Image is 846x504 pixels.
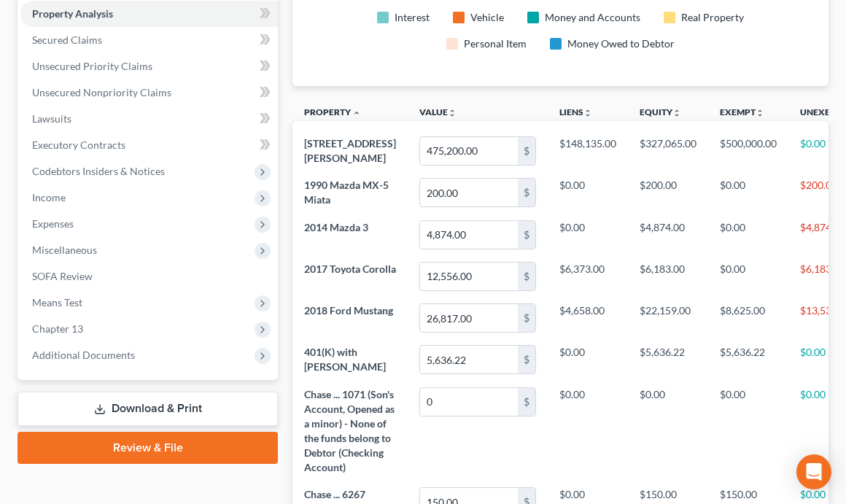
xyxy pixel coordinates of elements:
span: 401(K) with [PERSON_NAME] [304,346,386,373]
a: Download & Print [18,392,278,426]
a: Review & File [18,432,278,464]
span: Miscellaneous [32,244,97,256]
span: Lawsuits [32,112,71,125]
i: expand_less [352,109,361,117]
div: Interest [395,10,430,25]
a: Equityunfold_more [640,106,681,117]
div: $ [518,304,535,332]
td: $0.00 [548,172,628,214]
div: Money and Accounts [545,10,640,25]
div: Vehicle [470,10,504,25]
input: 0.00 [420,263,518,290]
td: $5,636.22 [628,339,708,381]
a: Exemptunfold_more [720,106,764,117]
td: $0.00 [708,255,788,297]
td: $200.00 [628,172,708,214]
i: unfold_more [756,109,764,117]
a: Liensunfold_more [559,106,592,117]
td: $4,874.00 [628,214,708,255]
i: unfold_more [583,109,592,117]
td: $4,658.00 [548,298,628,339]
td: $22,159.00 [628,298,708,339]
div: $ [518,346,535,373]
input: 0.00 [420,346,518,373]
span: Chase ... 1071 (Son's Account, Opened as a minor) - None of the funds belong to Debtor (Checking ... [304,388,395,473]
span: 1990 Mazda MX-5 Miata [304,179,389,206]
div: $ [518,221,535,249]
span: Expenses [32,217,74,230]
td: $0.00 [548,381,628,481]
td: $327,065.00 [628,130,708,171]
span: Property Analysis [32,7,113,20]
td: $6,373.00 [548,255,628,297]
input: 0.00 [420,179,518,206]
span: Income [32,191,66,203]
i: unfold_more [448,109,457,117]
td: $148,135.00 [548,130,628,171]
i: unfold_more [672,109,681,117]
span: Additional Documents [32,349,135,361]
a: Secured Claims [20,27,278,53]
div: $ [518,388,535,416]
div: Real Property [681,10,744,25]
input: 0.00 [420,221,518,249]
td: $0.00 [548,339,628,381]
td: $0.00 [628,381,708,481]
a: Property Analysis [20,1,278,27]
input: 0.00 [420,304,518,332]
span: SOFA Review [32,270,93,282]
a: Lawsuits [20,106,278,132]
span: Secured Claims [32,34,102,46]
span: 2017 Toyota Corolla [304,263,396,275]
td: $6,183.00 [628,255,708,297]
td: $0.00 [548,214,628,255]
span: Chapter 13 [32,322,83,335]
a: Executory Contracts [20,132,278,158]
td: $0.00 [708,381,788,481]
div: $ [518,263,535,290]
span: Codebtors Insiders & Notices [32,165,165,177]
span: 2018 Ford Mustang [304,304,393,317]
div: Open Intercom Messenger [796,454,831,489]
span: Means Test [32,296,82,309]
a: Unsecured Nonpriority Claims [20,80,278,106]
span: 2014 Mazda 3 [304,221,368,233]
td: $0.00 [708,214,788,255]
td: $8,625.00 [708,298,788,339]
a: Property expand_less [304,106,361,117]
td: $5,636.22 [708,339,788,381]
div: Personal Item [464,36,527,51]
div: $ [518,137,535,165]
div: $ [518,179,535,206]
span: [STREET_ADDRESS][PERSON_NAME] [304,137,396,164]
td: $500,000.00 [708,130,788,171]
span: Unsecured Priority Claims [32,60,152,72]
a: Unsecured Priority Claims [20,53,278,80]
a: Valueunfold_more [419,106,457,117]
input: 0.00 [420,137,518,165]
span: Unsecured Nonpriority Claims [32,86,171,98]
input: 0.00 [420,388,518,416]
a: SOFA Review [20,263,278,290]
span: Executory Contracts [32,139,125,151]
td: $0.00 [708,172,788,214]
div: Money Owed to Debtor [567,36,675,51]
